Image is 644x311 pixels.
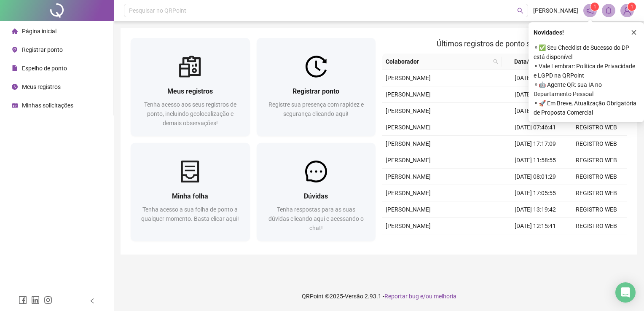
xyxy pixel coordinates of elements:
span: Reportar bug e/ou melhoria [384,293,456,300]
td: REGISTRO WEB [566,136,627,152]
span: [PERSON_NAME] [386,124,431,131]
sup: 1 [590,3,599,11]
span: search [493,59,498,64]
span: left [89,298,95,304]
td: [DATE] 13:19:42 [505,201,566,218]
a: Meus registrosTenha acesso aos seus registros de ponto, incluindo geolocalização e demais observa... [131,38,250,136]
span: schedule [12,102,18,108]
span: search [517,8,523,14]
span: 1 [631,4,633,10]
span: facebook [19,296,27,304]
td: REGISTRO WEB [566,234,627,251]
span: ⚬ 🚀 Em Breve, Atualização Obrigatória de Proposta Comercial [534,99,639,117]
span: Página inicial [22,28,56,35]
div: Open Intercom Messenger [615,282,636,303]
span: [PERSON_NAME] [386,157,431,164]
span: [PERSON_NAME] [386,75,431,81]
span: Tenha respostas para as suas dúvidas clicando aqui e acessando o chat! [268,206,364,231]
span: [PERSON_NAME] [386,140,431,147]
span: Registrar ponto [22,46,63,53]
span: [PERSON_NAME] [386,223,431,229]
span: Versão [345,293,363,300]
td: [DATE] 16:46:52 [505,70,566,86]
span: Minha folha [172,192,208,200]
span: ⚬ Vale Lembrar: Política de Privacidade e LGPD na QRPoint [534,62,639,80]
td: REGISTRO WEB [566,185,627,201]
span: clock-circle [12,84,18,90]
td: REGISTRO WEB [566,152,627,169]
span: search [491,55,500,68]
td: [DATE] 17:17:09 [505,136,566,152]
span: Últimos registros de ponto sincronizados [437,39,573,48]
td: REGISTRO WEB [566,169,627,185]
span: home [12,28,18,34]
span: ⚬ ✅ Seu Checklist de Sucesso do DP está disponível [534,43,639,62]
span: Dúvidas [304,192,328,200]
span: [PERSON_NAME] [386,190,431,196]
span: Data/Hora [505,57,551,66]
span: instagram [44,296,52,304]
img: 89433 [621,4,633,17]
span: Colaborador [386,57,490,66]
td: [DATE] 08:01:29 [505,169,566,185]
td: [DATE] 07:46:41 [505,119,566,136]
span: Meus registros [22,83,61,90]
th: Data/Hora [502,54,561,70]
td: [DATE] 17:05:55 [505,185,566,201]
span: bell [605,7,612,14]
span: [PERSON_NAME] [386,206,431,213]
span: Minhas solicitações [22,102,73,109]
span: environment [12,47,18,53]
td: [DATE] 11:58:55 [505,152,566,169]
a: DúvidasTenha respostas para as suas dúvidas clicando aqui e acessando o chat! [257,143,376,241]
span: [PERSON_NAME] [386,91,431,98]
span: ⚬ 🤖 Agente QR: sua IA no Departamento Pessoal [534,80,639,99]
span: [PERSON_NAME] [533,6,578,15]
span: Espelho de ponto [22,65,67,72]
span: Registre sua presença com rapidez e segurança clicando aqui! [268,101,364,117]
span: 1 [593,4,596,10]
footer: QRPoint © 2025 - 2.93.1 - [114,282,644,311]
span: Tenha acesso a sua folha de ponto a qualquer momento. Basta clicar aqui! [141,206,239,222]
span: [PERSON_NAME] [386,107,431,114]
span: notification [586,7,594,14]
td: [DATE] 13:18:38 [505,86,566,103]
td: [DATE] 08:38:58 [505,234,566,251]
a: Minha folhaTenha acesso a sua folha de ponto a qualquer momento. Basta clicar aqui! [131,143,250,241]
a: Registrar pontoRegistre sua presença com rapidez e segurança clicando aqui! [257,38,376,136]
span: close [631,29,637,35]
td: [DATE] 12:09:51 [505,103,566,119]
span: Novidades ! [534,28,564,37]
span: Meus registros [167,87,213,95]
span: [PERSON_NAME] [386,173,431,180]
span: file [12,65,18,71]
td: REGISTRO WEB [566,119,627,136]
span: linkedin [31,296,40,304]
sup: Atualize o seu contato no menu Meus Dados [628,3,636,11]
td: REGISTRO WEB [566,218,627,234]
span: Tenha acesso aos seus registros de ponto, incluindo geolocalização e demais observações! [144,101,236,126]
span: Registrar ponto [292,87,339,95]
td: [DATE] 12:15:41 [505,218,566,234]
td: REGISTRO WEB [566,201,627,218]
